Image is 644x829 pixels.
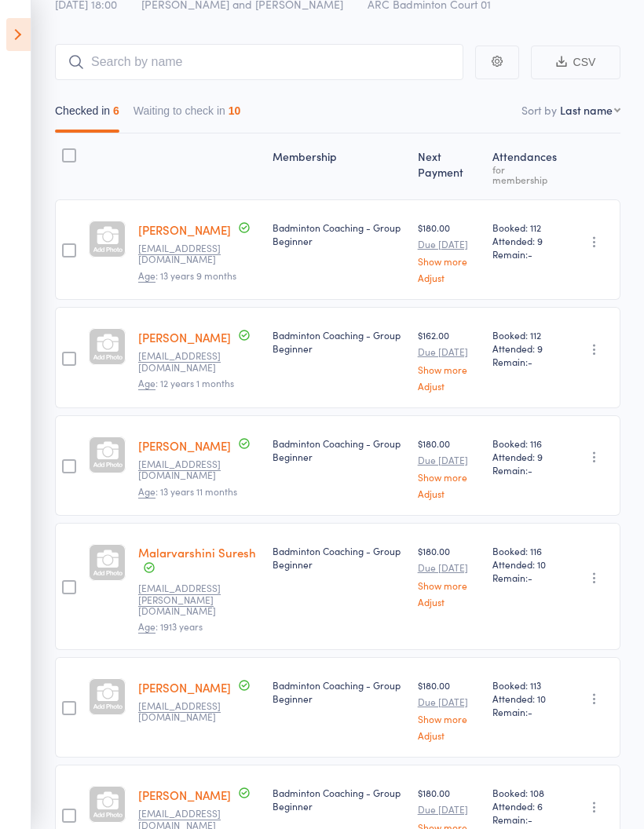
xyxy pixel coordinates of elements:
[418,678,480,740] div: $180.00
[418,562,480,573] small: Due [DATE]
[138,350,240,373] small: rkaukoti@gmail.com
[418,804,480,815] small: Due [DATE]
[418,364,480,374] a: Show more
[138,484,237,498] span: : 13 years 11 months
[266,141,412,192] div: Membership
[418,381,480,391] a: Adjust
[492,247,557,261] span: Remain:
[418,455,480,466] small: Due [DATE]
[138,268,236,283] span: : 13 years 9 months
[138,619,203,634] span: : 1913 years
[492,450,557,463] span: Attended: 9
[134,97,241,133] button: Waiting to check in10
[528,705,532,718] span: -
[492,463,557,477] span: Remain:
[229,104,241,117] div: 10
[138,376,234,390] span: : 12 years 1 months
[412,141,486,192] div: Next Payment
[418,696,480,707] small: Due [DATE]
[273,544,405,571] div: Badminton Coaching - Group Beginner
[492,799,557,813] span: Attended: 6
[492,221,557,234] span: Booked: 112
[138,787,231,803] a: [PERSON_NAME]
[273,221,405,247] div: Badminton Coaching - Group Beginner
[138,700,240,723] small: jtjonal1305@gmail.com
[492,786,557,799] span: Booked: 108
[521,102,557,118] label: Sort by
[55,44,463,80] input: Search by name
[531,46,620,79] button: CSV
[138,221,231,238] a: [PERSON_NAME]
[418,597,480,607] a: Adjust
[492,436,557,450] span: Booked: 116
[528,571,532,584] span: -
[528,463,532,477] span: -
[492,813,557,826] span: Remain:
[528,247,532,261] span: -
[418,580,480,590] a: Show more
[528,355,532,368] span: -
[273,436,405,463] div: Badminton Coaching - Group Beginner
[418,239,480,250] small: Due [DATE]
[418,328,480,390] div: $162.00
[418,714,480,724] a: Show more
[418,472,480,482] a: Show more
[55,97,119,133] button: Checked in6
[418,436,480,498] div: $180.00
[418,346,480,357] small: Due [DATE]
[560,102,613,118] div: Last name
[492,557,557,571] span: Attended: 10
[418,256,480,266] a: Show more
[492,355,557,368] span: Remain:
[492,571,557,584] span: Remain:
[138,582,240,616] small: suresh.panneerselvam@ymail.com
[418,544,480,606] div: $180.00
[138,458,240,481] small: mrpremkumar@gmail.com
[273,328,405,355] div: Badminton Coaching - Group Beginner
[273,678,405,705] div: Badminton Coaching - Group Beginner
[492,234,557,247] span: Attended: 9
[418,221,480,283] div: $180.00
[486,141,563,192] div: Atten­dances
[138,679,231,696] a: [PERSON_NAME]
[273,786,405,813] div: Badminton Coaching - Group Beginner
[138,329,231,345] a: [PERSON_NAME]
[492,328,557,341] span: Booked: 112
[492,341,557,355] span: Attended: 9
[418,488,480,498] a: Adjust
[113,104,119,117] div: 6
[492,678,557,692] span: Booked: 113
[138,243,240,265] small: rkaukoti@gmail.com
[492,692,557,705] span: Attended: 10
[138,544,256,561] a: Malarvarshini Suresh
[138,437,231,454] a: [PERSON_NAME]
[528,813,532,826] span: -
[492,705,557,718] span: Remain:
[418,730,480,740] a: Adjust
[492,164,557,184] div: for membership
[492,544,557,557] span: Booked: 116
[418,272,480,283] a: Adjust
